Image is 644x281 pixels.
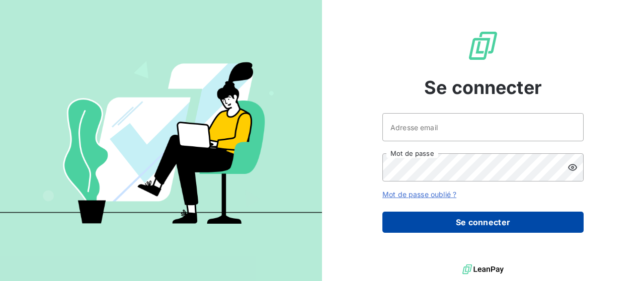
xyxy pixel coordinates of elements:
[424,74,542,101] span: Se connecter
[382,190,456,199] a: Mot de passe oublié ?
[382,113,584,141] input: placeholder
[382,212,584,233] button: Se connecter
[462,262,504,277] img: logo
[467,30,499,62] img: Logo LeanPay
